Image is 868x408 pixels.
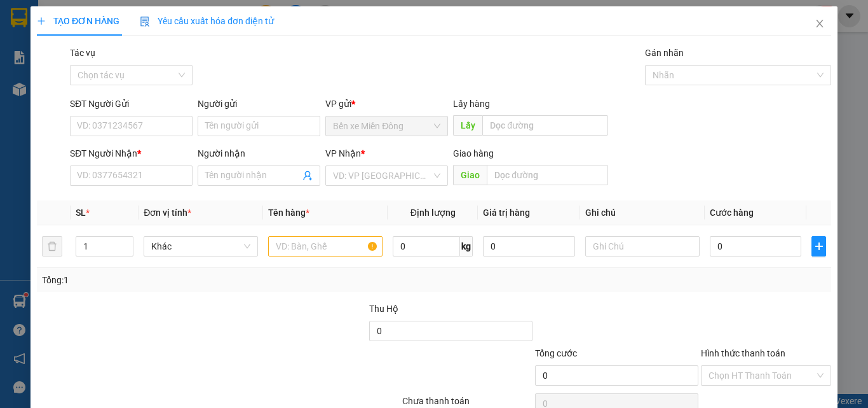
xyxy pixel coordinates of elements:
span: plus [812,241,825,251]
div: Người gửi [198,97,320,111]
span: environment [6,85,15,94]
span: user-add [302,171,313,181]
span: plus [37,17,46,25]
li: Quý Thảo [6,6,184,31]
span: Lấy [453,115,482,136]
span: Yêu cầu xuất hóa đơn điện tử [140,16,274,26]
span: Lấy hàng [453,99,490,109]
div: SĐT Người Nhận [70,146,193,160]
input: Dọc đường [487,165,607,185]
span: Giao hàng [453,148,494,158]
span: Tổng cước [535,348,577,358]
button: plus [811,236,826,257]
span: kg [460,236,473,257]
span: Định lượng [410,208,455,218]
label: Gán nhãn [645,48,684,58]
input: 0 [483,236,574,257]
span: Giao [453,165,487,185]
span: Tên hàng [268,208,309,218]
span: SL [76,208,86,218]
div: SĐT Người Gửi [70,97,193,111]
input: VD: Bàn, Ghế [268,236,383,257]
li: VP Bến xe Miền Đông [6,54,88,82]
div: Tổng: 1 [42,273,336,287]
button: delete [42,236,62,257]
span: Khác [151,237,250,256]
li: VP Sông Hinh [88,54,169,68]
span: Đơn vị tính [144,208,191,218]
span: VP Nhận [325,148,361,158]
div: VP gửi [325,97,448,111]
label: Tác vụ [70,48,95,58]
label: Hình thức thanh toán [701,348,785,358]
span: TẠO ĐƠN HÀNG [37,16,119,26]
th: Ghi chú [580,200,705,225]
input: Ghi Chú [585,236,700,257]
div: Người nhận [198,146,320,160]
button: Close [802,6,837,42]
span: Cước hàng [710,208,754,218]
span: close [815,18,825,29]
input: Dọc đường [482,115,607,136]
span: Giá trị hàng [483,208,530,218]
span: Thu Hộ [369,304,398,314]
span: Bến xe Miền Đông [333,116,440,136]
b: Quán nước dãy 8 - D07, BX Miền Đông 292 Đinh Bộ Lĩnh [6,84,85,136]
img: icon [140,17,150,27]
